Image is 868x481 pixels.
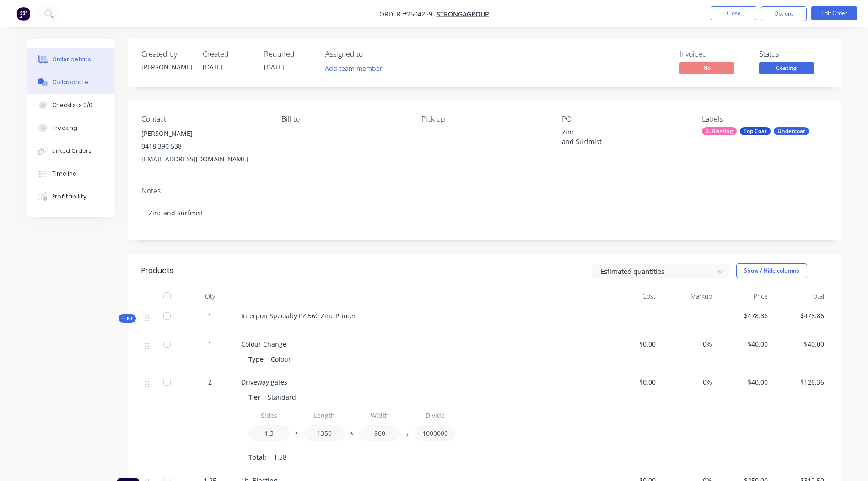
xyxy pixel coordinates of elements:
span: [DATE] [203,63,223,71]
span: 2 [208,377,212,387]
div: Markup [659,287,716,305]
span: Kit [121,315,133,322]
button: Close [711,6,756,20]
span: Driveway gates [241,378,287,386]
span: Interpon Specialty PZ 560 Zinc Primer [241,311,356,320]
div: Type [248,353,267,366]
input: Value [359,425,400,441]
div: Timeline [52,170,76,178]
div: Notes [141,187,828,195]
span: $478.86 [775,311,824,321]
button: Linked Orders [27,139,114,162]
div: Linked Orders [52,147,92,155]
span: $40.00 [719,339,768,349]
div: Pick up [421,115,547,123]
div: [PERSON_NAME]0418 390 538[EMAIL_ADDRESS][DOMAIN_NAME] [141,127,267,166]
div: Zinc and Surfmist [141,199,828,227]
button: Edit Order [811,6,857,20]
button: Profitability [27,185,114,208]
img: Factory [16,7,30,21]
button: Checklists 0/0 [27,94,114,117]
span: 0% [663,377,712,387]
div: Products [141,265,173,276]
div: 2. Blasting [702,127,737,135]
div: Undercoat [774,127,809,135]
div: Checklists 0/0 [52,101,92,109]
button: / [403,433,412,440]
span: 1.58 [274,452,286,462]
div: Total [771,287,828,305]
button: Timeline [27,162,114,185]
button: Add team member [325,62,388,75]
span: Colour Change [241,340,286,348]
div: Required [264,50,314,59]
button: Options [761,6,807,21]
span: 0% [663,339,712,349]
div: Created by [141,50,192,59]
span: Coating [759,62,814,74]
div: Top Coat [740,127,771,135]
div: Tier [248,390,264,404]
input: Value [248,425,290,441]
span: 1 [208,339,212,349]
input: Label [248,407,290,423]
span: $40.00 [719,377,768,387]
span: $478.86 [719,311,768,321]
div: Contact [141,115,267,123]
div: Qty [183,287,237,305]
div: Bill to [281,115,407,123]
button: Collaborate [27,71,114,94]
div: [PERSON_NAME] [141,127,267,140]
button: Add team member [320,62,387,75]
a: Strongagroup [437,10,489,18]
span: $0.00 [607,339,656,349]
span: $126.36 [775,377,824,387]
div: Status [759,50,828,59]
div: Standard [264,390,300,404]
span: No [679,62,734,74]
div: Cost [604,287,660,305]
button: Order details [27,48,114,71]
div: [EMAIL_ADDRESS][DOMAIN_NAME] [141,153,267,166]
div: Profitability [52,192,86,201]
input: Label [359,407,400,423]
div: Colour [267,353,295,366]
span: $40.00 [775,339,824,349]
button: Tracking [27,117,114,139]
div: Assigned to [325,50,417,59]
div: Collaborate [52,78,88,86]
button: Kit [119,314,136,323]
span: Order #2504259 - [379,10,437,18]
span: Total: [248,452,266,462]
span: [DATE] [264,63,284,71]
span: $0.00 [607,377,656,387]
input: Label [415,407,456,423]
div: Created [203,50,253,59]
span: 1 [208,311,212,321]
div: Price [716,287,772,305]
div: [PERSON_NAME] [141,62,192,72]
input: Label [304,407,345,423]
div: 0418 390 538 [141,140,267,153]
div: Order details [52,55,91,64]
div: PO [562,115,687,123]
div: Zinc and Surfmist [562,127,676,146]
div: Invoiced [679,50,748,59]
div: Labels [702,115,827,123]
div: Tracking [52,124,77,132]
input: Value [415,425,456,441]
input: Value [304,425,345,441]
button: Coating [759,62,814,76]
button: Show / Hide columns [736,263,807,278]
